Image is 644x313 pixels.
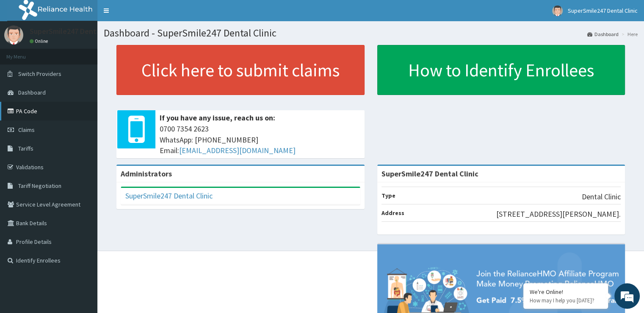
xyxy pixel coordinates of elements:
p: How may I help you today? [530,297,602,304]
b: If you have any issue, reach us on: [160,113,275,123]
b: Address [381,209,404,217]
span: SuperSmile247 Dental Clinic [568,7,638,14]
a: SuperSmile247 Dental Clinic [125,191,213,201]
p: SuperSmile247 Dental Clinic [30,28,122,35]
div: Minimize live chat window [139,4,159,25]
a: How to Identify Enrollees [377,45,625,95]
a: Online [30,38,50,44]
span: Switch Providers [18,70,61,78]
div: We're Online! [530,288,602,296]
span: We're online! [49,99,117,185]
textarea: Type your message and hit 'Enter' [4,216,161,246]
strong: SuperSmile247 Dental Clinic [381,169,478,179]
span: Dashboard [18,89,46,96]
p: [STREET_ADDRESS][PERSON_NAME]. [496,209,621,220]
b: Type [381,192,395,199]
li: Here [619,31,638,38]
img: d_794563401_company_1708531726252_794563401 [16,42,34,64]
span: Tariff Negotiation [18,182,61,190]
p: Dental Clinic [582,191,621,202]
span: Claims [18,126,35,134]
img: User Image [552,6,563,16]
a: Dashboard [587,31,619,38]
h1: Dashboard - SuperSmile247 Dental Clinic [104,28,638,39]
b: Administrators [121,169,172,179]
div: Chat with us now [44,48,142,59]
span: Tariffs [18,145,33,152]
a: [EMAIL_ADDRESS][DOMAIN_NAME] [179,145,296,155]
img: User Image [4,25,23,45]
a: Click here to submit claims [116,45,365,95]
span: 0700 7354 2623 WhatsApp: [PHONE_NUMBER] Email: [160,123,360,156]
